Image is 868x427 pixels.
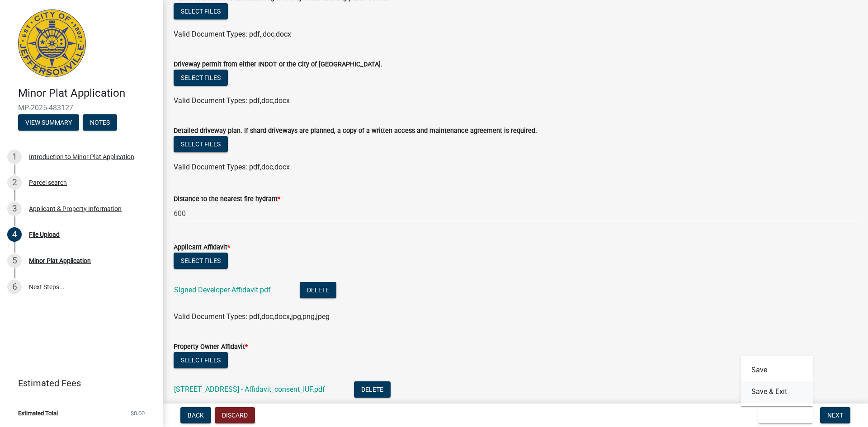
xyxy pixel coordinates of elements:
[83,119,117,127] wm-modal-confirm: Notes
[300,282,336,298] button: Delete
[180,407,211,423] button: Back
[7,150,22,164] div: 1
[174,385,325,394] a: [STREET_ADDRESS] - Affidavit_consent_IUF.pdf
[300,286,336,295] wm-modal-confirm: Delete Document
[820,407,850,423] button: Next
[174,163,290,171] span: Valid Document Types: pdf,doc,docx
[29,231,60,238] div: File Upload
[174,352,228,368] button: Select files
[827,412,843,419] span: Next
[174,196,280,202] label: Distance to the nearest fire hydrant
[29,179,67,186] div: Parcel search
[215,407,255,423] button: Discard
[741,356,813,406] div: Save & Exit
[18,87,156,100] h4: Minor Plat Application
[174,344,248,350] label: Property Owner Affidavit
[741,381,813,403] button: Save & Exit
[18,119,79,127] wm-modal-confirm: Summary
[131,410,145,416] span: $0.00
[174,253,228,269] button: Select files
[758,407,813,423] button: Save & Exit
[7,202,22,216] div: 3
[18,410,58,416] span: Estimated Total
[741,359,813,381] button: Save
[18,103,145,112] span: MP-2025-483127
[174,244,230,251] label: Applicant Affidavit
[7,227,22,242] div: 4
[765,412,800,419] span: Save & Exit
[188,412,204,419] span: Back
[7,280,22,294] div: 6
[29,154,134,160] div: Introduction to Minor Plat Application
[7,175,22,190] div: 2
[174,30,291,38] span: Valid Document Types: pdf,,doc,docx
[18,114,79,131] button: View Summary
[174,136,228,152] button: Select files
[174,70,228,86] button: Select files
[7,374,148,392] a: Estimated Fees
[7,253,22,268] div: 5
[354,381,391,398] button: Delete
[83,114,117,131] button: Notes
[18,9,86,77] img: City of Jeffersonville, Indiana
[174,61,382,68] label: Driveway permit from either INDOT or the City of [GEOGRAPHIC_DATA].
[29,258,91,264] div: Minor Plat Application
[174,96,290,105] span: Valid Document Types: pdf,doc,docx
[174,312,330,321] span: Valid Document Types: pdf,doc,docx,jpg,png,jpeg
[29,206,122,212] div: Applicant & Property Information
[174,3,228,19] button: Select files
[354,386,391,394] wm-modal-confirm: Delete Document
[174,128,537,134] label: Detailed driveway plan. If shard driveways are planned, a copy of a written access and maintenanc...
[174,286,271,294] a: Signed Developer Affidavit.pdf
